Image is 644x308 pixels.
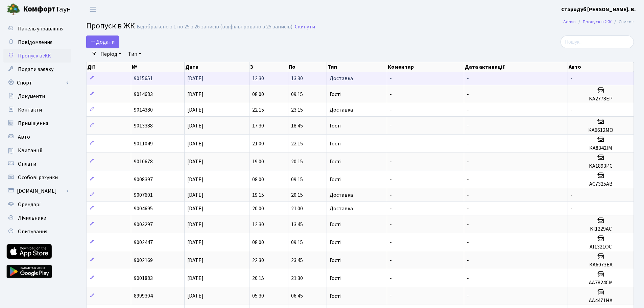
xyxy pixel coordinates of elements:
a: Повідомлення [3,35,71,49]
a: Спорт [3,76,71,90]
span: 09:15 [291,91,303,98]
span: Гості [330,222,341,227]
span: 20:15 [291,191,303,199]
a: Період [98,48,124,60]
a: Додати [86,35,119,48]
span: - [390,205,392,212]
a: Авто [3,130,71,144]
a: Оплати [3,157,71,171]
span: Гості [330,92,341,97]
span: Приміщення [18,120,48,127]
span: 9011049 [134,140,153,147]
span: 22:30 [252,257,264,264]
span: - [467,140,469,147]
h5: AA7824CM [571,280,631,286]
span: - [467,239,469,246]
h5: AC7325AB [571,181,631,187]
span: 22:15 [291,140,303,147]
span: 22:15 [252,106,264,114]
span: [DATE] [187,91,204,98]
span: - [467,106,469,114]
span: 17:30 [252,122,264,129]
a: Квитанції [3,144,71,157]
span: 23:45 [291,257,303,264]
span: - [390,75,392,82]
h5: KA6612MO [571,127,631,134]
a: Admin [563,18,576,25]
span: Повідомлення [18,39,52,46]
span: Доставка [330,76,353,81]
h5: KI1229AC [571,226,631,232]
span: 9008397 [134,176,153,183]
span: 08:00 [252,176,264,183]
h5: KA6073EA [571,262,631,268]
span: - [467,275,469,282]
span: - [467,257,469,264]
span: - [390,106,392,114]
b: Стародуб [PERSON_NAME]. В. [561,6,636,13]
span: [DATE] [187,221,204,228]
span: Гості [330,258,341,263]
span: [DATE] [187,75,204,82]
a: Скинути [295,24,315,30]
span: - [390,140,392,147]
span: Доставка [330,206,353,211]
a: [DOMAIN_NAME] [3,184,71,198]
span: Орендарі [18,201,41,208]
span: Опитування [18,228,47,235]
span: Авто [18,133,30,141]
button: Переключити навігацію [85,4,101,15]
a: Лічильники [3,211,71,225]
span: - [467,191,469,199]
span: 12:30 [252,75,264,82]
span: [DATE] [187,239,204,246]
span: Панель управління [18,25,64,32]
input: Пошук... [560,35,634,48]
span: - [390,91,392,98]
a: Панель управління [3,22,71,35]
a: Приміщення [3,117,71,130]
a: Подати заявку [3,63,71,76]
div: Відображено з 1 по 25 з 26 записів (відфільтровано з 25 записів). [137,24,293,30]
span: Доставка [330,107,353,113]
span: [DATE] [187,205,204,212]
b: Комфорт [23,4,55,15]
span: 19:00 [252,158,264,165]
span: [DATE] [187,191,204,199]
span: - [467,221,469,228]
span: Особові рахунки [18,174,58,181]
span: 9004695 [134,205,153,212]
span: - [467,176,469,183]
span: Контакти [18,106,42,114]
span: 08:00 [252,91,264,98]
span: 9002447 [134,239,153,246]
th: Тип [327,62,387,72]
span: Гості [330,293,341,299]
span: [DATE] [187,257,204,264]
span: [DATE] [187,158,204,165]
span: 21:00 [252,140,264,147]
span: 9015651 [134,75,153,82]
span: Пропуск в ЖК [86,20,135,32]
span: Лічильники [18,214,46,222]
span: 20:00 [252,205,264,212]
span: [DATE] [187,122,204,129]
h5: KA8342IM [571,145,631,151]
span: Таун [23,4,71,15]
h5: AA4471HA [571,298,631,304]
th: З [249,62,288,72]
span: [DATE] [187,275,204,282]
span: 20:15 [291,158,303,165]
span: Гості [330,177,341,182]
span: Пропуск в ЖК [18,52,51,60]
span: - [571,191,573,199]
span: Документи [18,93,45,100]
a: Пропуск в ЖК [3,49,71,63]
span: 09:15 [291,176,303,183]
th: № [131,62,185,72]
span: 9007601 [134,191,153,199]
a: Пропуск в ЖК [583,18,612,25]
span: - [571,106,573,114]
nav: breadcrumb [553,15,644,29]
span: 9013388 [134,122,153,129]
